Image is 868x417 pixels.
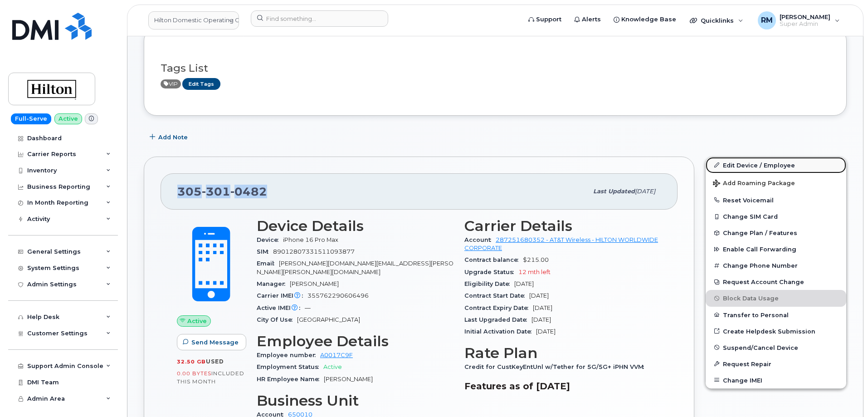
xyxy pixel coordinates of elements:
[257,363,323,370] span: Employment Status
[144,129,195,146] button: Add Note
[324,376,373,383] span: [PERSON_NAME]
[464,316,532,323] span: Last Upgraded Date
[148,11,239,29] a: Hilton Domestic Operating Company Inc
[202,185,230,198] span: 301
[723,230,797,236] span: Change Plan / Features
[257,280,290,287] span: Manager
[829,378,861,410] iframe: Messenger Launcher
[257,260,279,267] span: Email
[307,292,369,299] span: 355762290606496
[464,381,661,392] h3: Features as of [DATE]
[536,15,561,24] span: Support
[257,304,305,311] span: Active IMEI
[206,358,224,365] span: used
[283,236,338,243] span: iPhone 16 Pro Max
[780,13,830,20] span: [PERSON_NAME]
[706,173,846,192] button: Add Roaming Package
[701,17,734,24] span: Quicklinks
[536,328,556,335] span: [DATE]
[257,248,273,255] span: SIM
[297,316,360,323] span: [GEOGRAPHIC_DATA]
[464,328,536,335] span: Initial Activation Date
[706,208,846,225] button: Change SIM Card
[713,180,795,188] span: Add Roaming Package
[706,372,846,388] button: Change IMEI
[518,269,551,275] span: 12 mth left
[251,10,388,27] input: Find something...
[464,218,661,234] h3: Carrier Details
[706,225,846,241] button: Change Plan / Features
[607,10,683,29] a: Knowledge Base
[635,188,655,195] span: [DATE]
[593,188,635,195] span: Last updated
[177,370,244,385] span: included this month
[706,339,846,356] button: Suspend/Cancel Device
[706,192,846,208] button: Reset Voicemail
[257,333,454,349] h3: Employee Details
[464,304,533,311] span: Contract Expiry Date
[464,363,649,370] span: Credit for CustKeyEntUnl w/Tether for 5G/5G+ iPHN VVM
[532,316,551,323] span: [DATE]
[161,63,830,74] h3: Tags List
[464,345,661,361] h3: Rate Plan
[780,20,830,28] span: Super Admin
[257,292,307,299] span: Carrier IMEI
[533,304,552,311] span: [DATE]
[706,356,846,372] button: Request Repair
[257,352,320,358] span: Employee number
[464,292,529,299] span: Contract Start Date
[761,15,773,26] span: RM
[706,290,846,306] button: Block Data Usage
[177,334,246,350] button: Send Message
[522,10,568,29] a: Support
[621,15,676,24] span: Knowledge Base
[706,257,846,274] button: Change Phone Number
[464,236,658,251] a: 287251680352 - AT&T Wireless - HILTON WORLDWIDE CORPORATE
[320,352,353,358] a: A0017C9F
[706,274,846,290] button: Request Account Change
[305,304,311,311] span: —
[464,256,523,263] span: Contract balance
[257,218,454,234] h3: Device Details
[464,236,496,243] span: Account
[514,280,534,287] span: [DATE]
[568,10,607,29] a: Alerts
[177,358,206,365] span: 32.50 GB
[723,246,796,253] span: Enable Call Forwarding
[582,15,601,24] span: Alerts
[257,260,454,275] span: [PERSON_NAME][DOMAIN_NAME][EMAIL_ADDRESS][PERSON_NAME][PERSON_NAME][DOMAIN_NAME]
[182,78,220,89] a: Edit Tags
[529,292,549,299] span: [DATE]
[191,338,239,347] span: Send Message
[706,157,846,173] a: Edit Device / Employee
[290,280,339,287] span: [PERSON_NAME]
[464,269,518,275] span: Upgrade Status
[257,316,297,323] span: City Of Use
[751,11,846,29] div: Rachel Miller
[177,185,267,198] span: 305
[158,133,188,142] span: Add Note
[257,376,324,383] span: HR Employee Name
[273,248,355,255] span: 89012807331511093877
[723,344,798,351] span: Suspend/Cancel Device
[523,256,549,263] span: $215.00
[706,307,846,323] button: Transfer to Personal
[230,185,267,198] span: 0482
[464,280,514,287] span: Eligibility Date
[706,323,846,339] a: Create Helpdesk Submission
[257,392,454,409] h3: Business Unit
[706,241,846,257] button: Enable Call Forwarding
[187,317,207,325] span: Active
[683,11,750,29] div: Quicklinks
[161,79,181,88] span: Active
[177,370,211,377] span: 0.00 Bytes
[323,363,342,370] span: Active
[257,236,283,243] span: Device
